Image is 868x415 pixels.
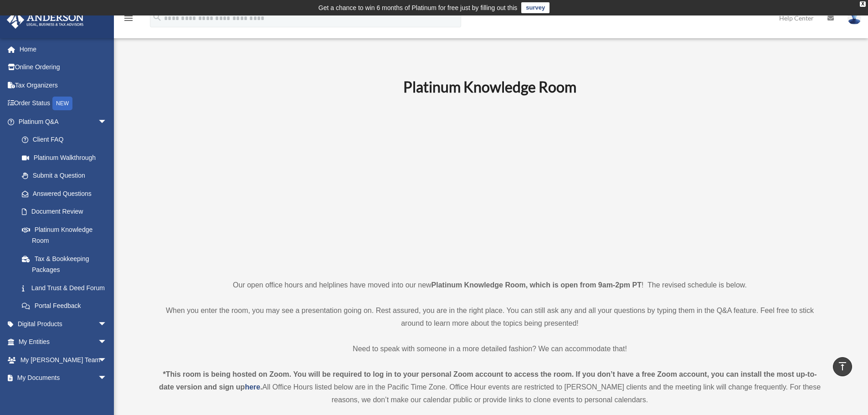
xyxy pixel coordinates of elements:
[159,370,817,391] strong: *This room is being hosted on Zoom. You will be required to log in to your personal Zoom account ...
[245,383,260,391] a: here
[98,113,116,131] span: arrow_drop_down
[13,184,121,203] a: Answered Questions
[6,76,121,94] a: Tax Organizers
[6,113,121,131] a: Platinum Q&Aarrow_drop_down
[156,304,824,330] p: When you enter the room, you may see a presentation going on. Rest assured, you are in the right ...
[318,2,518,13] div: Get a chance to win 6 months of Platinum for free just by filling out this
[833,357,852,376] a: vertical_align_top
[98,315,116,333] span: arrow_drop_down
[156,343,824,355] p: Need to speak with someone in a more detailed fashion? We can accommodate that!
[521,2,550,13] a: survey
[98,369,116,388] span: arrow_drop_down
[860,1,866,7] div: close
[353,108,627,262] iframe: 231110_Toby_KnowledgeRoom
[13,167,121,185] a: Submit a Question
[13,279,121,297] a: Land Trust & Deed Forum
[13,203,121,221] a: Document Review
[431,281,642,289] strong: Platinum Knowledge Room, which is open from 9am-2pm PT
[13,220,116,250] a: Platinum Knowledge Room
[260,383,262,391] strong: .
[98,333,116,352] span: arrow_drop_down
[6,40,121,58] a: Home
[156,368,824,406] div: All Office Hours listed below are in the Pacific Time Zone. Office Hour events are restricted to ...
[98,351,116,369] span: arrow_drop_down
[13,250,121,279] a: Tax & Bookkeeping Packages
[123,13,134,24] i: menu
[123,16,134,24] a: menu
[837,361,848,372] i: vertical_align_top
[4,11,87,29] img: Anderson Advisors Platinum Portal
[13,149,121,167] a: Platinum Walkthrough
[403,78,576,96] b: Platinum Knowledge Room
[152,12,162,22] i: search
[13,131,121,149] a: Client FAQ
[6,333,121,351] a: My Entitiesarrow_drop_down
[6,351,121,369] a: My [PERSON_NAME] Teamarrow_drop_down
[156,279,824,292] p: Our open office hours and helplines have moved into our new ! The revised schedule is below.
[6,369,121,387] a: My Documentsarrow_drop_down
[847,11,861,25] img: User Pic
[6,315,121,333] a: Digital Productsarrow_drop_down
[52,97,72,110] div: NEW
[6,58,121,77] a: Online Ordering
[6,94,121,113] a: Order StatusNEW
[13,297,121,315] a: Portal Feedback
